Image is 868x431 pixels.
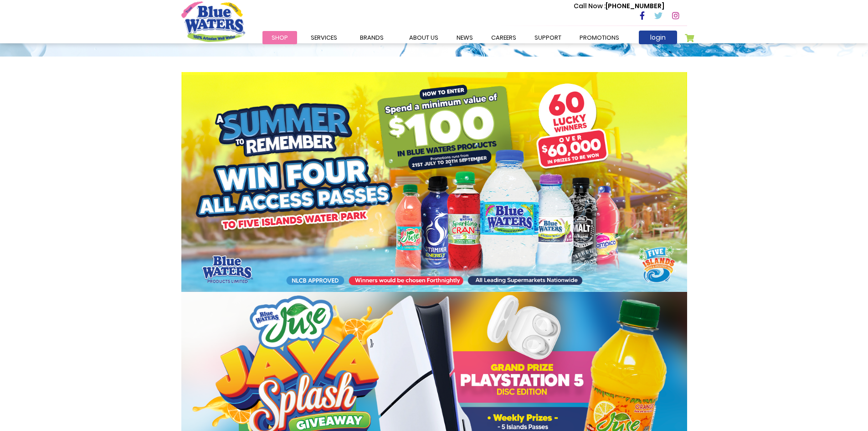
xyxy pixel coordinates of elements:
a: about us [400,31,447,44]
span: Brands [360,33,384,42]
a: store logo [181,1,245,42]
p: [PHONE_NUMBER] [574,1,664,11]
span: Services [311,33,337,42]
a: support [525,31,570,44]
span: Shop [272,33,288,42]
a: News [447,31,482,44]
a: careers [482,31,525,44]
span: Call Now : [574,1,606,10]
a: Promotions [570,31,628,44]
a: login [639,31,677,44]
